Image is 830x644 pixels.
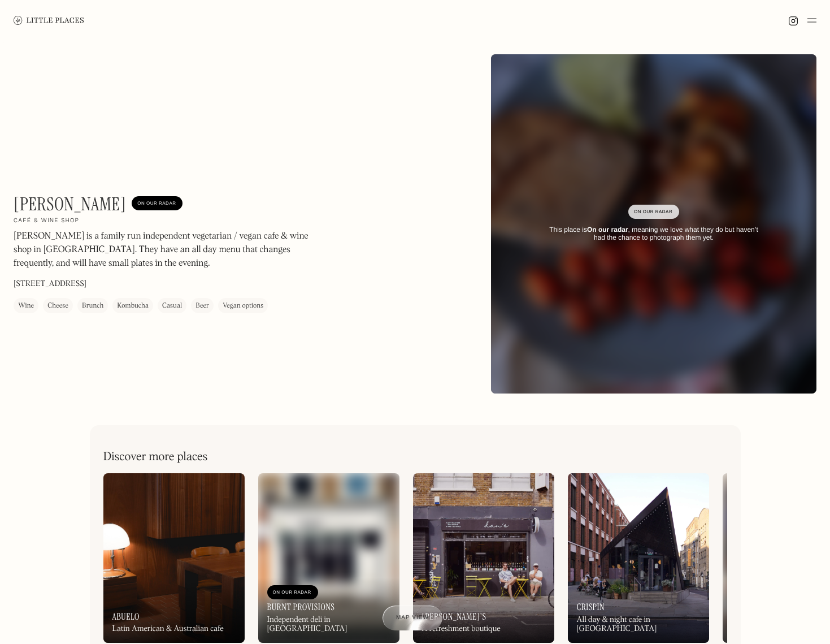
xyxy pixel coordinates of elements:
div: Kombucha [117,300,149,312]
a: CrispinAll day & night cafe in [GEOGRAPHIC_DATA] [568,473,709,643]
a: [PERSON_NAME]'sA refreshment boutique [413,473,554,643]
div: Brunch [82,300,103,312]
div: Independent deli in [GEOGRAPHIC_DATA] [267,615,390,634]
span: Map view [396,615,429,621]
div: Cheese [47,300,68,312]
a: Map view [383,606,442,630]
p: [STREET_ADDRESS] [14,278,86,290]
strong: On our radar [587,226,628,234]
a: On Our RadarBurnt ProvisionsIndependent deli in [GEOGRAPHIC_DATA] [258,473,399,643]
div: All day & night cafe in [GEOGRAPHIC_DATA] [577,615,700,634]
div: Vegan options [223,300,263,312]
h1: [PERSON_NAME] [14,193,126,215]
div: On Our Radar [273,587,312,598]
h3: Burnt Provisions [267,602,335,612]
div: Latin American & Australian cafe [112,624,224,634]
div: On Our Radar [137,198,177,209]
div: On Our Radar [634,206,673,218]
div: Wine [18,300,34,312]
h2: Discover more places [103,450,208,464]
h3: [PERSON_NAME]'s [422,611,486,622]
div: Beer [195,300,209,312]
h2: Café & wine shop [14,217,79,225]
a: AbueloLatin American & Australian cafe [103,473,245,643]
div: Casual [162,300,182,312]
p: [PERSON_NAME] is a family run independent vegetarian / vegan cafe & wine shop in [GEOGRAPHIC_DATA... [14,230,319,270]
div: This place is , meaning we love what they do but haven’t had the chance to photograph them yet. [543,226,764,242]
div: A refreshment boutique [422,624,501,634]
h3: Crispin [577,602,605,612]
h3: Abuelo [112,611,140,622]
